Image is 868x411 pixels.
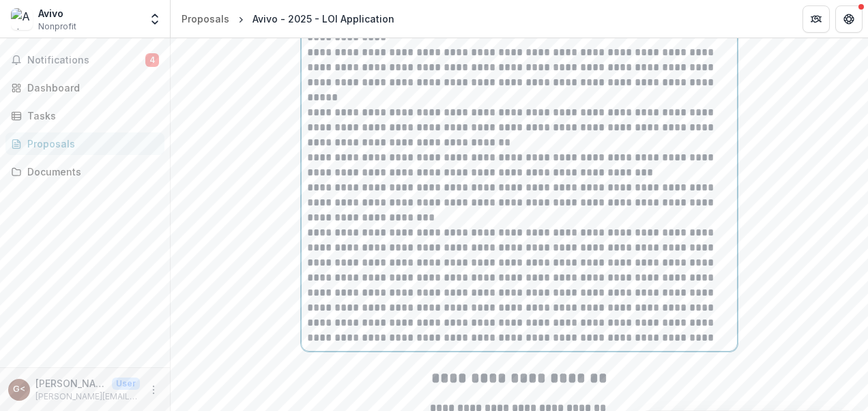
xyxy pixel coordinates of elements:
div: Dashboard [27,81,154,95]
div: Tasks [27,109,154,123]
a: Proposals [5,132,164,155]
button: More [145,382,162,398]
a: Dashboard [5,76,164,99]
div: Proposals [182,12,229,26]
button: Partners [802,5,830,33]
div: Documents [27,165,154,179]
span: Notifications [27,55,145,66]
span: 4 [145,53,159,67]
button: Notifications4 [5,49,164,71]
button: Get Help [835,5,863,33]
a: Tasks [5,104,164,127]
nav: breadcrumb [176,9,400,29]
a: Documents [5,160,164,183]
div: Proposals [27,137,154,151]
p: [PERSON_NAME] <[PERSON_NAME][EMAIL_ADDRESS][PERSON_NAME][DOMAIN_NAME]> [35,376,106,391]
img: Avivo [11,8,33,30]
button: Open entity switcher [145,5,164,33]
div: Gregg Bell <gregg.bell@avivomn.org> [13,385,25,394]
p: User [112,378,140,390]
span: Nonprofit [38,20,76,33]
div: Avivo [38,6,76,20]
p: [PERSON_NAME][EMAIL_ADDRESS][PERSON_NAME][DOMAIN_NAME] [35,391,140,403]
a: Proposals [176,9,235,29]
div: Avivo - 2025 - LOI Application [252,12,394,26]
